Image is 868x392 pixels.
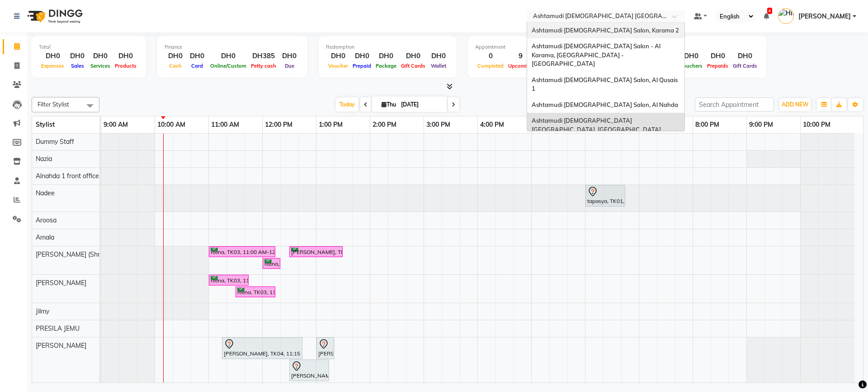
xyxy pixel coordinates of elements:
span: Prepaids [705,63,731,69]
span: Jilmy [36,307,49,315]
div: [PERSON_NAME], TK02, 12:30 PM-01:30 PM, Creative Hair Cut [290,248,342,256]
div: DH0 [428,51,449,61]
span: Petty cash [249,63,278,69]
div: [PERSON_NAME], TK04, 01:00 PM-01:20 PM, Eyebrow Threading [317,339,333,358]
div: 9 [506,51,535,61]
a: 1:00 PM [316,118,345,131]
img: logo [23,4,85,29]
input: 2025-09-04 [398,98,443,111]
span: Due [283,63,297,69]
span: Upcoming [506,63,535,69]
div: Appointment [475,43,587,51]
span: ADD NEW [782,101,808,108]
div: DH0 [208,51,249,61]
span: [PERSON_NAME] (Shriya) [36,250,110,258]
a: 3:00 PM [424,118,453,131]
span: Ashtamudi [DEMOGRAPHIC_DATA] Salon, Al Nahda [532,101,678,108]
a: 8:00 PM [693,118,722,131]
div: DH0 [113,51,139,61]
span: Dummy Staff [36,138,74,146]
div: reena, TK03, 11:30 AM-12:15 PM, Classic Pedicure [236,288,274,296]
span: Gift Cards [731,63,759,69]
span: [PERSON_NAME] [36,279,86,287]
span: Alnahda 1 front office [36,172,99,180]
ng-dropdown-panel: Options list [527,22,685,131]
span: Card [189,63,205,69]
span: Ashtamudi [DEMOGRAPHIC_DATA] Salon, Al Qusais 1 [532,76,679,92]
span: Wallet [429,63,448,69]
a: 10:00 PM [801,118,833,131]
a: 10:00 AM [155,118,188,131]
span: Gift Cards [399,63,428,69]
div: DH0 [678,51,705,61]
button: ADD NEW [779,98,811,111]
div: [PERSON_NAME], TK04, 12:30 PM-01:15 PM, Hair Spa Schwarkopf/Loreal/Keratin - Medium [290,361,328,380]
span: Package [373,63,399,69]
div: DH0 [186,51,208,61]
div: DH0 [278,51,300,61]
div: 0 [475,51,506,61]
span: Completed [475,63,506,69]
span: Cash [167,63,184,69]
div: DH0 [705,51,731,61]
span: Ashtamudi [DEMOGRAPHIC_DATA] Salon, Karama 2 [532,27,679,34]
div: Other sales [613,43,759,51]
div: DH0 [399,51,428,61]
span: Expenses [39,63,66,69]
div: tapasya, TK01, 06:00 PM-06:45 PM, Hair Spa Schwarkopf/Loreal/Keratin - Medium [586,186,624,205]
span: Filter Stylist [38,101,69,108]
div: DH0 [373,51,399,61]
span: Aroosa [36,216,57,224]
a: 12:00 PM [263,118,295,131]
span: Online/Custom [208,63,249,69]
div: Redemption [326,43,449,51]
span: [PERSON_NAME] [798,12,851,21]
div: DH0 [66,51,88,61]
span: [PERSON_NAME] [36,341,86,350]
span: Stylist [36,120,55,129]
div: DH0 [326,51,350,61]
span: Voucher [326,63,350,69]
span: Ashtamudi [DEMOGRAPHIC_DATA] Salon - Al Karama, [GEOGRAPHIC_DATA] -[GEOGRAPHIC_DATA] [532,42,662,67]
span: Prepaid [350,63,373,69]
span: Today [336,97,359,111]
div: reena, TK03, 12:00 PM-12:20 PM, Eyebrow Threading [264,259,279,268]
img: Himanshu Akania [778,8,794,24]
div: DH385 [249,51,278,61]
div: reena, TK03, 11:00 AM-11:45 AM, Classic Manicure [210,276,248,285]
a: 2:00 PM [370,118,399,131]
div: DH0 [350,51,373,61]
span: Ashtamudi [DEMOGRAPHIC_DATA] [GEOGRAPHIC_DATA], [GEOGRAPHIC_DATA] [532,117,661,133]
span: PRESILA JEMU [36,324,80,332]
span: Products [113,63,139,69]
span: Vouchers [678,63,705,69]
input: Search Appointment [695,97,774,111]
a: 9:00 PM [747,118,775,131]
div: Finance [165,43,300,51]
span: Amala [36,233,54,241]
div: DH0 [88,51,113,61]
div: reena, TK03, 11:00 AM-12:15 PM, Roots Color - [MEDICAL_DATA] Free [210,248,274,256]
a: 11:00 AM [209,118,241,131]
div: Total [39,43,139,51]
span: Sales [69,63,86,69]
a: 4:00 PM [478,118,506,131]
div: DH0 [165,51,186,61]
div: DH0 [39,51,66,61]
div: DH0 [731,51,759,61]
span: Thu [379,101,398,108]
a: 9:00 AM [101,118,130,131]
span: Services [88,63,113,69]
span: Nadee [36,189,55,197]
span: 6 [767,8,772,14]
span: Nazia [36,155,52,163]
a: 6 [764,12,769,20]
div: [PERSON_NAME], TK04, 11:15 AM-12:45 PM, Hydra Facial with Brightening [223,339,302,358]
